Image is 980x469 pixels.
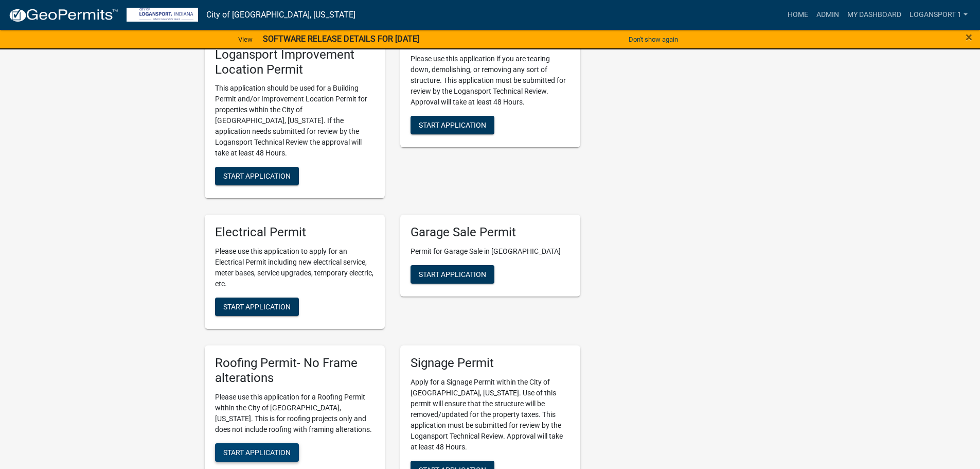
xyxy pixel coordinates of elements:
[234,31,257,48] a: View
[215,298,299,316] button: Start Application
[127,8,198,22] img: City of Logansport, Indiana
[625,31,682,48] button: Don't show again
[215,443,299,462] button: Start Application
[905,5,972,25] a: Logansport 1
[411,246,570,257] p: Permit for Garage Sale in [GEOGRAPHIC_DATA]
[411,225,570,240] h5: Garage Sale Permit
[215,356,375,386] h5: Roofing Permit- No Frame alterations
[783,5,812,25] a: Home
[223,303,291,311] span: Start Application
[263,34,419,44] strong: SOFTWARE RELEASE DETAILS FOR [DATE]
[215,225,375,240] h5: Electrical Permit
[215,246,375,289] p: Please use this application to apply for an Electrical Permit including new electrical service, m...
[419,270,486,279] span: Start Application
[215,32,375,77] h5: Building Permit & Logansport Improvement Location Permit
[843,5,905,25] a: My Dashboard
[411,377,570,453] p: Apply for a Signage Permit within the City of [GEOGRAPHIC_DATA], [US_STATE]. Use of this permit w...
[215,83,375,159] p: This application should be used for a Building Permit and/or Improvement Location Permit for prop...
[966,30,972,44] span: ×
[411,265,494,284] button: Start Application
[206,6,355,24] a: City of [GEOGRAPHIC_DATA], [US_STATE]
[411,356,570,371] h5: Signage Permit
[966,31,972,43] button: Close
[215,167,299,185] button: Start Application
[215,392,375,435] p: Please use this application for a Roofing Permit within the City of [GEOGRAPHIC_DATA], [US_STATE]...
[411,116,494,134] button: Start Application
[223,448,291,456] span: Start Application
[223,172,291,180] span: Start Application
[419,120,486,129] span: Start Application
[411,54,570,108] p: Please use this application if you are tearing down, demolishing, or removing any sort of structu...
[812,5,843,25] a: Admin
